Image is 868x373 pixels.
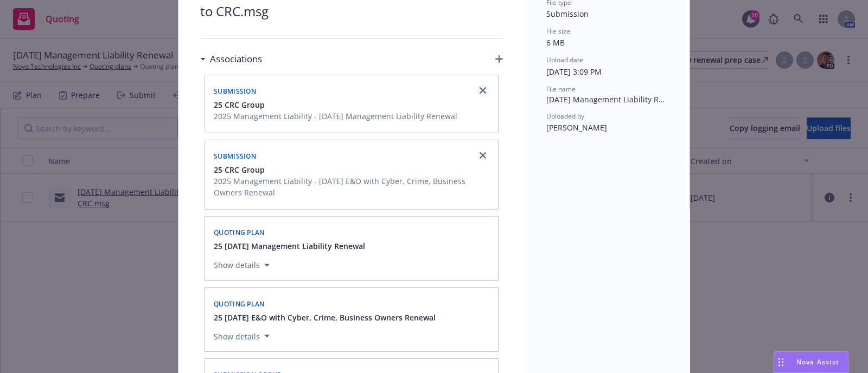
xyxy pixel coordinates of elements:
span: Nova Assist [796,357,839,367]
button: 25 [DATE] E&O with Cyber, Crime, Business Owners Renewal [214,312,436,323]
a: close [476,84,489,97]
span: 2025 Management Liability - [DATE] E&O with Cyber, Crime, Business Owners Renewal [214,175,492,198]
div: Associations [200,52,262,66]
span: Upload date [546,55,583,64]
span: File size [546,27,570,36]
span: [PERSON_NAME] [546,122,607,133]
button: Nova Assist [774,351,848,373]
span: Quoting plan [214,299,265,309]
span: File name [546,84,576,94]
div: Drag to move [774,352,788,372]
span: [DATE] Management Liability Renewal Submission to CRC.msg [546,94,668,105]
button: 25 [DATE] Management Liability Renewal [214,240,365,252]
span: 25 CRC Group [214,164,265,175]
span: Submission [214,152,256,161]
span: Submission [214,87,256,96]
button: 25 CRC Group [214,164,492,175]
span: 6 MB [546,37,565,48]
span: Quoting plan [214,228,265,237]
span: Uploaded by [546,112,584,121]
a: close [476,149,489,162]
span: 2025 Management Liability - [DATE] Management Liability Renewal [214,110,457,122]
span: [DATE] 3:09 PM [546,67,602,77]
button: Show details [209,259,274,272]
button: Show details [209,330,274,343]
button: 25 CRC Group [214,99,457,110]
span: Submission [546,9,589,19]
span: 25 CRC Group [214,99,265,110]
h3: Associations [210,52,262,66]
